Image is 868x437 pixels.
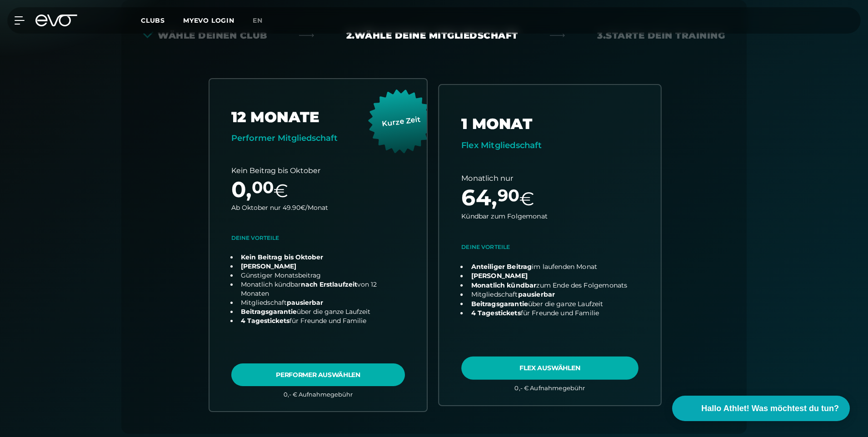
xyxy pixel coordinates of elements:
[253,16,263,25] span: en
[253,15,274,26] a: en
[141,16,183,25] a: Clubs
[210,79,427,411] a: choose plan
[439,85,661,405] a: choose plan
[701,402,839,415] span: Hallo Athlet! Was möchtest du tun?
[672,396,850,421] button: Hallo Athlet! Was möchtest du tun?
[183,16,234,25] a: MYEVO LOGIN
[141,16,165,25] span: Clubs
